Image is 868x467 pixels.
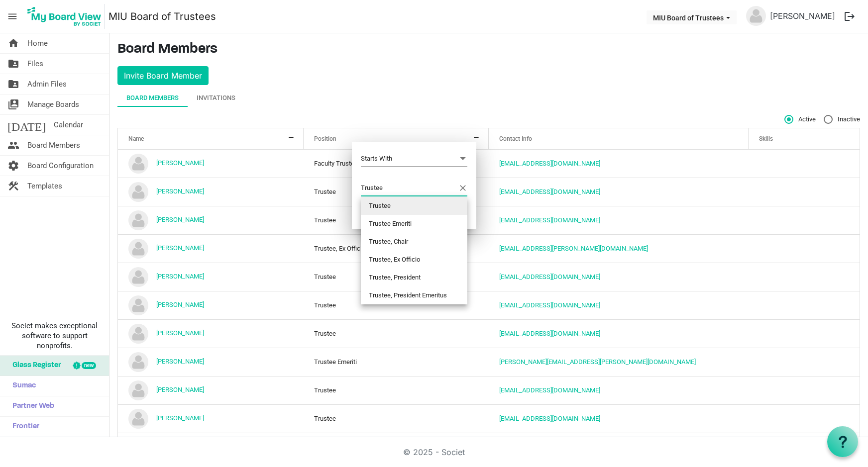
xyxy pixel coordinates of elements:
[499,160,600,167] a: [EMAIL_ADDRESS][DOMAIN_NAME]
[403,447,465,457] a: © 2025 - Societ
[7,396,54,416] span: Partner Web
[489,150,749,178] td: akouider@miu.edu is template cell column header Contact Info
[24,4,105,29] img: My Board View Logo
[54,115,83,135] span: Calendar
[156,273,204,280] a: [PERSON_NAME]
[27,54,43,74] span: Files
[489,376,749,404] td: hridayatmavan1008@gmail.com is template cell column header Contact Info
[128,380,148,400] img: no-profile-picture.svg
[749,433,860,461] td: is template cell column header Skills
[489,291,749,319] td: bcurrivan@gmail.com is template cell column header Contact Info
[489,319,749,348] td: cking@miu.edu is template cell column header Contact Info
[27,74,67,94] span: Admin Files
[7,376,36,396] span: Sumac
[156,244,204,252] a: [PERSON_NAME]
[118,319,304,348] td: Carolyn King is template cell column header Name
[361,233,467,251] li: Trustee, Chair
[128,267,148,287] img: no-profile-picture.svg
[128,352,148,372] img: no-profile-picture.svg
[7,356,61,375] span: Glass Register
[126,93,179,103] div: Board Members
[304,404,489,433] td: Trustee column header Position
[156,301,204,308] a: [PERSON_NAME]
[108,6,216,26] a: MIU Board of Trustees
[304,150,489,178] td: Faculty Trustee column header Position
[7,74,19,94] span: folder_shared
[128,324,148,344] img: no-profile-picture.svg
[304,348,489,376] td: Trustee Emeriti column header Position
[749,234,860,263] td: is template cell column header Skills
[749,178,860,206] td: is template cell column header Skills
[499,301,600,309] a: [EMAIL_ADDRESS][DOMAIN_NAME]
[489,263,749,291] td: blevine@tm.org is template cell column header Contact Info
[489,348,749,376] td: chris@hartnett.com is template cell column header Contact Info
[766,6,839,26] a: [PERSON_NAME]
[118,433,304,461] td: Dr. Tony Nader is template cell column header Name
[27,156,94,176] span: Board Configuration
[499,135,532,142] span: Contact Info
[489,178,749,206] td: yingwu.zhong@funplus.com is template cell column header Contact Info
[824,115,860,124] span: Inactive
[489,234,749,263] td: bill.smith@miu.edu is template cell column header Contact Info
[118,291,304,319] td: Bruce Currivan is template cell column header Name
[304,263,489,291] td: Trustee column header Position
[489,433,749,461] td: tnader@miu.edu is template cell column header Contact Info
[117,41,860,58] h3: Board Members
[304,376,489,404] td: Trustee column header Position
[82,362,96,369] div: new
[156,414,204,422] a: [PERSON_NAME]
[749,263,860,291] td: is template cell column header Skills
[749,319,860,348] td: is template cell column header Skills
[304,234,489,263] td: Trustee, Ex Officio column header Position
[128,409,148,429] img: no-profile-picture.svg
[304,206,489,234] td: Trustee column header Position
[118,150,304,178] td: Amine Kouider is template cell column header Name
[118,376,304,404] td: Diane Davis is template cell column header Name
[499,216,600,224] a: [EMAIL_ADDRESS][DOMAIN_NAME]
[128,295,148,315] img: no-profile-picture.svg
[118,263,304,291] td: Brian Levine is template cell column header Name
[499,386,600,394] a: [EMAIL_ADDRESS][DOMAIN_NAME]
[361,251,467,269] li: Trustee, Ex Officio
[499,245,648,252] a: [EMAIL_ADDRESS][PERSON_NAME][DOMAIN_NAME]
[647,10,737,24] button: MIU Board of Trustees dropdownbutton
[314,135,336,142] span: Position
[361,197,467,215] li: Trustee
[7,94,19,114] span: switch_account
[304,319,489,348] td: Trustee column header Position
[749,206,860,234] td: is template cell column header Skills
[118,178,304,206] td: andy zhong is template cell column header Name
[118,404,304,433] td: Donna Jones is template cell column header Name
[24,4,108,29] a: My Board View Logo
[361,215,467,233] li: Trustee Emeriti
[499,415,600,422] a: [EMAIL_ADDRESS][DOMAIN_NAME]
[118,348,304,376] td: Chris Hartnett is template cell column header Name
[27,94,79,114] span: Manage Boards
[361,269,467,286] li: Trustee, President
[759,135,773,142] span: Skills
[118,234,304,263] td: Bill Smith is template cell column header Name
[839,6,860,27] button: logout
[489,206,749,234] td: bdreier@miu.edu is template cell column header Contact Info
[3,7,22,26] span: menu
[7,54,19,74] span: folder_shared
[197,93,235,103] div: Invitations
[458,181,467,195] span: close
[156,386,204,393] a: [PERSON_NAME]
[27,176,62,196] span: Templates
[749,348,860,376] td: is template cell column header Skills
[749,404,860,433] td: is template cell column header Skills
[361,286,467,304] li: Trustee, President Emeritus
[352,142,476,229] div: Filter menu dialog
[156,187,204,195] a: [PERSON_NAME]
[27,33,48,53] span: Home
[489,404,749,433] td: donnaj617@gmail.com is template cell column header Contact Info
[784,115,816,124] span: Active
[361,181,458,195] input: Enter the value
[746,6,766,26] img: no-profile-picture.svg
[4,321,105,351] span: Societ makes exceptional software to support nonprofits.
[304,433,489,461] td: Trustee, President column header Position
[749,150,860,178] td: is template cell column header Skills
[499,188,600,195] a: [EMAIL_ADDRESS][DOMAIN_NAME]
[499,358,696,366] a: [PERSON_NAME][EMAIL_ADDRESS][PERSON_NAME][DOMAIN_NAME]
